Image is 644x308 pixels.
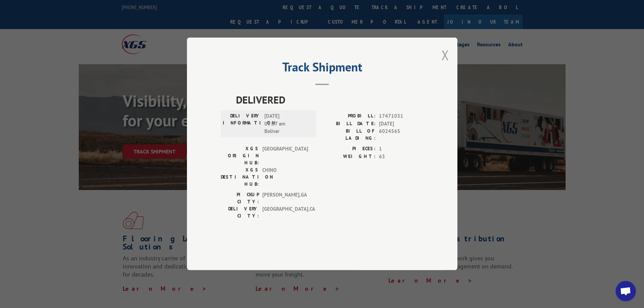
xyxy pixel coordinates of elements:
[221,167,259,188] label: XGS DESTINATION HUB:
[262,191,308,206] span: [PERSON_NAME] , GA
[221,206,259,220] label: DELIVERY CITY:
[322,145,376,153] label: PIECES:
[616,281,636,301] div: Open chat
[322,153,376,161] label: WEIGHT:
[379,153,424,161] span: 63
[442,46,449,64] button: Close modal
[221,145,259,167] label: XGS ORIGIN HUB:
[262,167,308,188] span: CHINO
[264,113,310,136] span: [DATE] 09:37 am Bolivar
[322,128,376,142] label: BILL OF LADING:
[236,92,424,108] span: DELIVERED
[322,120,376,128] label: BILL DATE:
[221,62,424,75] h2: Track Shipment
[223,113,261,136] label: DELIVERY INFORMATION:
[379,120,424,128] span: [DATE]
[262,145,308,167] span: [GEOGRAPHIC_DATA]
[322,113,376,120] label: PROBILL:
[379,113,424,120] span: 17471031
[262,206,308,220] span: [GEOGRAPHIC_DATA] , CA
[379,145,424,153] span: 1
[379,128,424,142] span: 6024565
[221,191,259,206] label: PICKUP CITY:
